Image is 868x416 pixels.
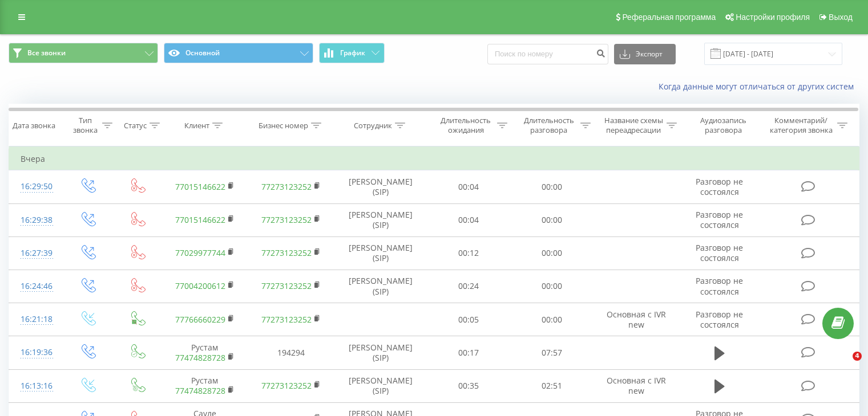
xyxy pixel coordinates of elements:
[510,170,593,203] td: 00:00
[261,214,312,225] a: 77273123252
[696,275,743,296] span: Разговор не состоялся
[736,13,810,22] span: Настройки профиля
[520,116,578,135] div: Длительность разговора
[72,116,99,135] div: Тип звонка
[659,81,859,92] a: Когда данные могут отличаться от других систем
[427,270,510,303] td: 00:24
[510,203,593,236] td: 00:00
[175,385,225,396] a: 77474828728
[427,236,510,270] td: 00:12
[829,352,857,379] iframe: Intercom live chat
[319,43,385,63] button: График
[175,214,225,225] a: 77015146622
[334,270,427,303] td: [PERSON_NAME] (SIP)
[21,308,51,331] div: 16:21:18
[696,309,743,330] span: Разговор не состоялся
[261,181,312,192] a: 77273123252
[261,280,312,291] a: 77273123252
[853,352,862,361] span: 4
[427,303,510,336] td: 00:05
[248,336,334,369] td: 194294
[175,314,225,325] a: 77766660229
[427,369,510,402] td: 00:35
[510,369,593,402] td: 02:51
[354,121,392,130] div: Сотрудник
[184,121,209,130] div: Клиент
[9,148,859,170] td: Вчера
[124,121,147,130] div: Статус
[427,203,510,236] td: 00:04
[261,380,312,391] a: 77273123252
[261,247,312,258] a: 77273123252
[334,170,427,203] td: [PERSON_NAME] (SIP)
[510,270,593,303] td: 00:00
[259,121,308,130] div: Бизнес номер
[21,176,51,198] div: 16:29:50
[162,336,248,369] td: Рустам
[21,242,51,264] div: 16:27:39
[427,170,510,203] td: 00:04
[427,336,510,369] td: 00:17
[9,43,158,63] button: Все звонки
[21,209,51,231] div: 16:29:38
[768,116,834,135] div: Комментарий/категория звонка
[164,43,313,63] button: Основной
[175,280,225,291] a: 77004200612
[334,236,427,270] td: [PERSON_NAME] (SIP)
[334,203,427,236] td: [PERSON_NAME] (SIP)
[175,181,225,192] a: 77015146622
[510,236,593,270] td: 00:00
[487,44,608,64] input: Поиск по номеру
[696,209,743,230] span: Разговор не состоялся
[261,314,312,325] a: 77273123252
[27,48,66,58] span: Все звонки
[593,303,679,336] td: Основная с IVR new
[604,116,664,135] div: Название схемы переадресации
[438,116,495,135] div: Длительность ожидания
[696,176,743,197] span: Разговор не состоялся
[340,49,365,57] span: График
[593,369,679,402] td: Основная с IVR new
[334,369,427,402] td: [PERSON_NAME] (SIP)
[696,242,743,263] span: Разговор не состоялся
[510,336,593,369] td: 07:57
[690,116,757,135] div: Аудиозапись разговора
[162,369,248,402] td: Рустам
[622,13,716,22] span: Реферальная программа
[334,336,427,369] td: [PERSON_NAME] (SIP)
[175,352,225,363] a: 77474828728
[175,247,225,258] a: 77029977744
[21,275,51,297] div: 16:24:46
[13,121,55,130] div: Дата звонка
[21,375,51,397] div: 16:13:16
[829,13,853,22] span: Выход
[510,303,593,336] td: 00:00
[614,44,676,64] button: Экспорт
[21,341,51,364] div: 16:19:36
